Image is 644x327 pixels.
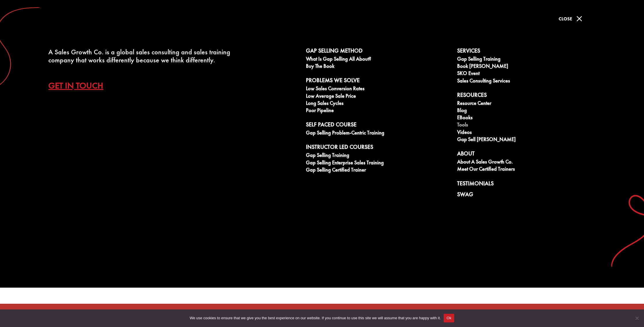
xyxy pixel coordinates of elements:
a: About [457,150,602,159]
span: We use cookies to ensure that we give you the best experience on our website. If you continue to ... [190,315,441,321]
a: Testimonials [457,180,602,189]
a: About A Sales Growth Co. [457,159,602,166]
a: Gap Selling Problem-Centric Training [306,130,451,137]
a: What is Gap Selling all about? [306,56,451,63]
span: Close [559,16,572,22]
a: Problems We Solve [306,77,451,86]
a: Gap Selling Enterprise Sales Training [306,160,451,167]
div: A Sales Growth Co. is a global sales consulting and sales training company that works differently... [48,48,243,64]
span: M [574,13,585,24]
a: Gap Selling Certified Trainer [306,167,451,174]
a: Low Sales Conversion Rates [306,86,451,93]
a: Services [457,47,602,56]
a: Resources [457,92,602,100]
a: Book [PERSON_NAME] [457,63,602,70]
a: SKO Event [457,70,602,78]
a: Gap Selling Training [457,56,602,63]
a: Gap Sell [PERSON_NAME] [457,136,602,144]
button: Ok [444,314,454,322]
a: Resource Center [457,100,602,107]
a: eBooks [457,115,602,122]
a: Low Average Sale Price [306,93,451,100]
a: Sales Consulting Services [457,78,602,85]
a: Meet our Certified Trainers [457,166,602,173]
a: Instructor Led Courses [306,144,451,152]
a: Swag [457,191,602,200]
a: Tools [457,122,602,129]
a: Self Paced Course [306,121,451,130]
a: Get In Touch [48,76,112,96]
a: Gap Selling Method [306,47,451,56]
a: Poor Pipeline [306,107,451,115]
a: Long Sales Cycles [306,100,451,107]
span: No [634,315,640,321]
a: Blog [457,107,602,115]
a: Gap Selling Training [306,152,451,159]
a: Buy The Book [306,63,451,70]
a: Videos [457,129,602,136]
